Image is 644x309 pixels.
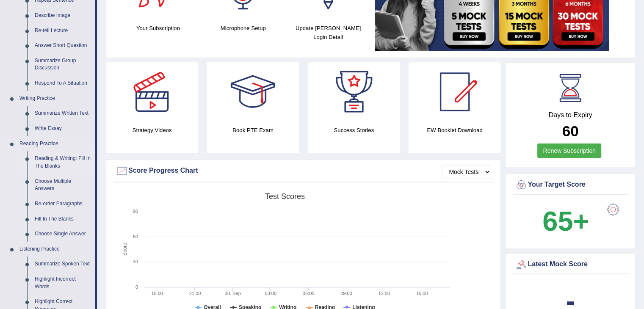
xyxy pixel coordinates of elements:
[515,111,626,119] h4: Days to Expiry
[515,258,626,271] div: Latest Mock Score
[207,126,299,135] h4: Book PTE Exam
[135,284,138,290] text: 0
[31,76,95,91] a: Respond To A Situation
[151,291,163,296] text: 18:00
[340,291,352,296] text: 09:00
[378,291,390,296] text: 12:00
[133,259,138,264] text: 30
[31,212,95,227] a: Fill In The Blanks
[31,174,95,196] a: Choose Multiple Answers
[265,291,276,296] text: 03:00
[106,126,198,135] h4: Strategy Videos
[31,226,95,242] a: Choose Single Answer
[31,151,95,174] a: Reading & Writing: Fill In The Blanks
[31,272,95,294] a: Highlight Incorrect Words
[225,291,241,296] tspan: 30. Sep
[189,291,201,296] text: 21:00
[542,206,589,237] b: 65+
[31,23,95,39] a: Re-tell Lecture
[116,165,491,177] div: Score Progress Chart
[16,242,95,257] a: Listening Practice
[31,53,95,76] a: Summarize Group Discussion
[31,106,95,121] a: Summarize Written Text
[133,234,138,239] text: 60
[122,243,128,256] tspan: Score
[562,123,579,139] b: 60
[31,257,95,272] a: Summarize Spoken Text
[290,24,367,41] h4: Update [PERSON_NAME] Login Detail
[16,136,95,152] a: Reading Practice
[205,24,282,33] h4: Microphone Setup
[133,209,138,214] text: 90
[31,38,95,53] a: Answer Short Question
[31,121,95,136] a: Write Essay
[31,196,95,212] a: Re-order Paragraphs
[416,291,428,296] text: 15:00
[409,126,501,135] h4: EW Booklet Download
[31,8,95,23] a: Describe Image
[265,192,305,201] tspan: Test scores
[537,143,601,158] a: Renew Subscription
[308,126,400,135] h4: Success Stories
[16,91,95,106] a: Writing Practice
[303,291,315,296] text: 06:00
[515,179,626,191] div: Your Target Score
[120,24,196,33] h4: Your Subscription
